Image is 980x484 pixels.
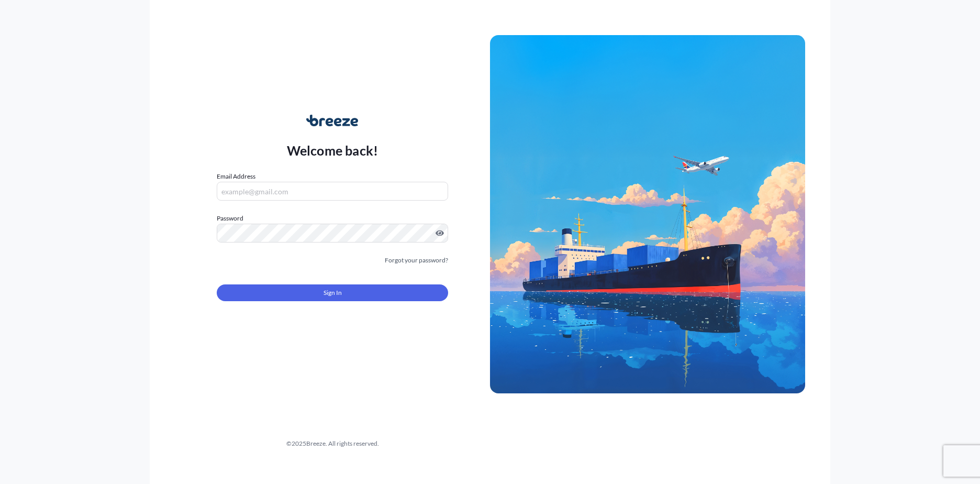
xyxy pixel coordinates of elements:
[436,229,444,237] button: Show password
[287,142,378,159] p: Welcome back!
[324,288,342,298] span: Sign In
[385,255,448,266] a: Forgot your password?
[175,438,490,449] div: © 2025 Breeze. All rights reserved.
[217,182,448,201] input: example@gmail.com
[217,213,448,224] label: Password
[217,284,448,301] button: Sign In
[490,35,805,393] img: Ship illustration
[217,171,255,182] label: Email Address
